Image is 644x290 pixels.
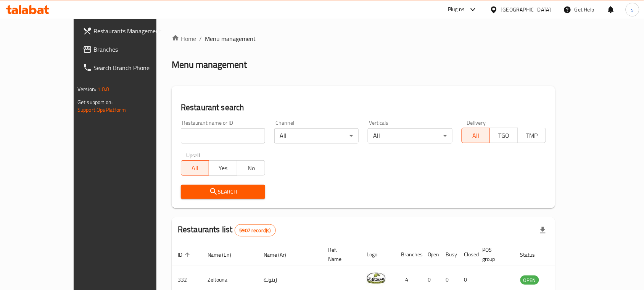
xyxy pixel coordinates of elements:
[93,26,175,36] span: Restaurants Management
[520,250,545,259] span: Status
[77,59,181,77] a: Search Branch Phone
[77,84,96,94] span: Version:
[274,128,359,143] div: All
[235,227,275,234] span: 5907 record(s)
[520,276,539,285] span: OPEN
[361,243,395,266] th: Logo
[209,160,237,176] button: Yes
[235,224,276,236] div: Total records count
[212,163,234,174] span: Yes
[521,130,543,141] span: TMP
[462,128,490,143] button: All
[237,160,265,176] button: No
[178,224,276,236] h2: Restaurants list
[97,84,109,94] span: 1.0.0
[93,63,175,72] span: Search Branch Phone
[172,34,196,43] a: Home
[187,187,259,197] span: Search
[367,269,386,288] img: Zeitouna
[172,59,247,71] h2: Menu management
[518,128,546,143] button: TMP
[77,22,181,40] a: Restaurants Management
[458,243,477,266] th: Closed
[181,128,265,143] input: Search for restaurant name or ID..
[328,245,351,264] span: Ref. Name
[264,250,296,259] span: Name (Ar)
[448,5,465,14] div: Plugins
[440,243,458,266] th: Busy
[181,185,265,199] button: Search
[520,275,539,285] div: OPEN
[631,5,634,14] span: s
[501,5,551,14] div: [GEOGRAPHIC_DATA]
[368,128,452,143] div: All
[186,153,200,158] label: Upsell
[395,243,422,266] th: Branches
[178,250,192,259] span: ID
[181,102,546,113] h2: Restaurant search
[534,221,552,239] div: Export file
[199,34,202,43] li: /
[422,243,440,266] th: Open
[467,120,486,125] label: Delivery
[184,163,206,174] span: All
[493,130,515,141] span: TGO
[208,250,241,259] span: Name (En)
[240,163,262,174] span: No
[77,40,181,59] a: Branches
[465,130,487,141] span: All
[93,45,175,54] span: Branches
[205,34,256,43] span: Menu management
[483,245,505,264] span: POS group
[181,160,209,176] button: All
[77,97,113,107] span: Get support on:
[172,34,555,43] nav: breadcrumb
[489,128,518,143] button: TGO
[77,105,126,115] a: Support.OpsPlatform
